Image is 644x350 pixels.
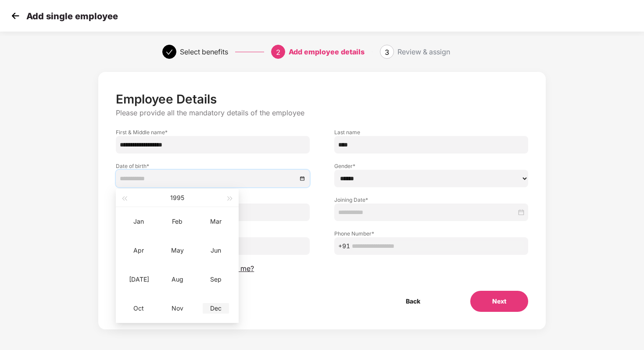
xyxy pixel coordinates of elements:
div: Apr [125,245,152,256]
td: 1995-01 [119,207,158,236]
td: 1995-04 [119,236,158,265]
td: 1995-03 [197,207,235,236]
div: Jan [125,216,152,227]
label: First & Middle name [116,129,310,136]
button: 1995 [170,189,184,207]
td: 1995-06 [197,236,235,265]
button: Back [384,291,442,312]
div: Aug [164,274,190,285]
div: Review & assign [397,45,450,59]
td: 1995-11 [158,294,197,323]
span: +91 [338,241,350,251]
td: 1995-02 [158,207,197,236]
div: Mar [203,216,229,227]
div: Sep [203,274,229,285]
div: Add employee details [289,45,365,59]
td: 1995-10 [119,294,158,323]
div: Oct [125,303,152,314]
p: Employee Details [116,92,528,107]
span: 3 [385,48,389,57]
div: Feb [164,216,190,227]
td: 1995-05 [158,236,197,265]
span: 2 [276,48,280,57]
div: Dec [203,303,229,314]
img: svg+xml;base64,PHN2ZyB4bWxucz0iaHR0cDovL3d3dy53My5vcmcvMjAwMC9zdmciIHdpZHRoPSIzMCIgaGVpZ2h0PSIzMC... [9,9,22,22]
p: Add single employee [26,11,118,21]
td: 1995-08 [158,265,197,294]
span: check [166,49,173,56]
div: Select benefits [180,45,228,59]
label: Last name [334,129,528,136]
td: 1995-07 [119,265,158,294]
div: [DATE] [125,274,152,285]
div: May [164,245,190,256]
label: Phone Number [334,230,528,237]
p: Please provide all the mandatory details of the employee [116,108,528,118]
div: Jun [203,245,229,256]
label: Date of birth [116,162,310,170]
td: 1995-12 [197,294,235,323]
label: Gender [334,162,528,170]
td: 1995-09 [197,265,235,294]
button: Next [470,291,528,312]
label: Joining Date [334,196,528,204]
div: Nov [164,303,190,314]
